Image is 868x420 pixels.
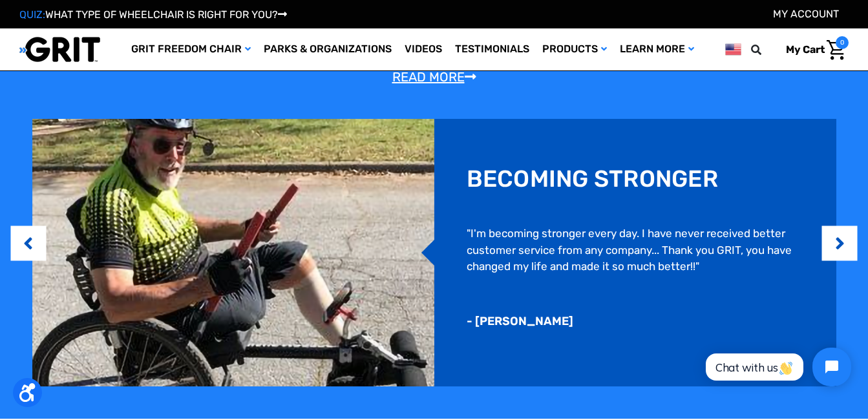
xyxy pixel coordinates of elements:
a: Testimonials [449,28,536,70]
p: - [PERSON_NAME] [467,313,573,330]
button: Previous [22,224,35,263]
a: Cart with 0 items [776,36,849,63]
a: Videos [398,28,449,70]
span: My Cart [786,43,825,56]
input: Search [757,36,776,63]
button: Next [833,224,846,263]
span: 0 [836,36,849,49]
img: us.png [725,41,741,58]
a: GRIT Freedom Chair [125,28,257,70]
a: Products [536,28,613,70]
img: reviews-3.png [32,119,434,386]
a: Read More [392,69,476,85]
span: QUIZ: [19,8,45,21]
img: Cart [827,40,845,60]
a: Account [773,8,839,20]
span: Phone Number [187,53,257,65]
a: Learn More [613,28,701,70]
a: Parks & Organizations [257,28,398,70]
a: QUIZ:WHAT TYPE OF WHEELCHAIR IS RIGHT FOR YOU? [19,8,287,21]
iframe: Tidio Chat [692,337,862,397]
img: GRIT All-Terrain Wheelchair and Mobility Equipment [19,36,100,63]
h3: Becoming stronger [467,165,718,193]
p: "I'm becoming stronger every day. I have never received better customer service from any company.... [467,226,804,275]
